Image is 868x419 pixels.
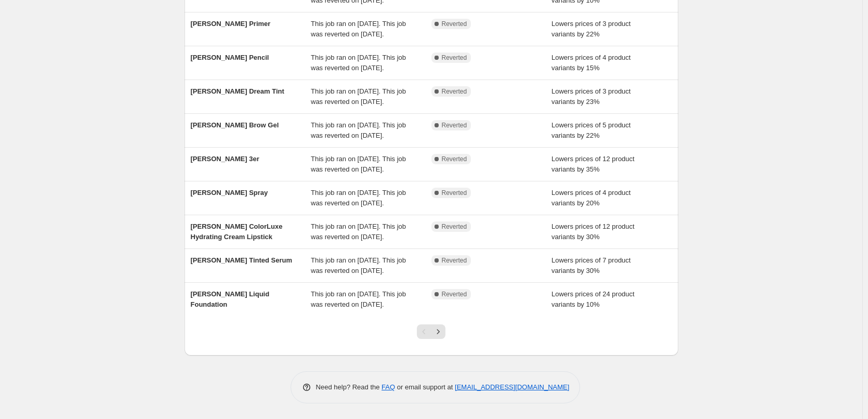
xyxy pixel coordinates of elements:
[442,121,467,129] span: Reverted
[551,87,630,106] span: Lowers prices of 3 product variants by 23%
[191,87,284,95] span: [PERSON_NAME] Dream Tint
[382,383,395,391] a: FAQ
[417,324,445,339] nav: Pagination
[191,256,293,264] span: [PERSON_NAME] Tinted Serum
[311,87,406,106] span: This job ran on [DATE]. This job was reverted on [DATE].
[311,222,406,241] span: This job ran on [DATE]. This job was reverted on [DATE].
[311,189,406,207] span: This job ran on [DATE]. This job was reverted on [DATE].
[311,54,406,72] span: This job ran on [DATE]. This job was reverted on [DATE].
[191,121,279,129] span: [PERSON_NAME] Brow Gel
[551,189,630,207] span: Lowers prices of 4 product variants by 20%
[442,87,467,96] span: Reverted
[442,222,467,231] span: Reverted
[551,290,635,308] span: Lowers prices of 24 product variants by 10%
[551,54,630,72] span: Lowers prices of 4 product variants by 15%
[191,54,269,61] span: [PERSON_NAME] Pencil
[442,54,467,62] span: Reverted
[311,155,406,173] span: This job ran on [DATE]. This job was reverted on [DATE].
[551,222,635,241] span: Lowers prices of 12 product variants by 30%
[191,290,270,308] span: [PERSON_NAME] Liquid Foundation
[311,256,406,274] span: This job ran on [DATE]. This job was reverted on [DATE].
[442,290,467,298] span: Reverted
[551,256,630,274] span: Lowers prices of 7 product variants by 30%
[431,324,445,339] button: Next
[311,290,406,308] span: This job ran on [DATE]. This job was reverted on [DATE].
[442,20,467,28] span: Reverted
[551,121,630,139] span: Lowers prices of 5 product variants by 22%
[442,155,467,163] span: Reverted
[311,121,406,139] span: This job ran on [DATE]. This job was reverted on [DATE].
[191,20,271,28] span: [PERSON_NAME] Primer
[455,383,569,391] a: [EMAIL_ADDRESS][DOMAIN_NAME]
[316,383,382,391] span: Need help? Read the
[191,189,268,197] span: [PERSON_NAME] Spray
[191,155,259,163] span: [PERSON_NAME] 3er
[191,222,283,241] span: [PERSON_NAME] ColorLuxe Hydrating Cream Lipstick
[311,20,406,38] span: This job ran on [DATE]. This job was reverted on [DATE].
[395,383,455,391] span: or email support at
[442,256,467,265] span: Reverted
[442,189,467,197] span: Reverted
[551,20,630,38] span: Lowers prices of 3 product variants by 22%
[551,155,635,173] span: Lowers prices of 12 product variants by 35%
